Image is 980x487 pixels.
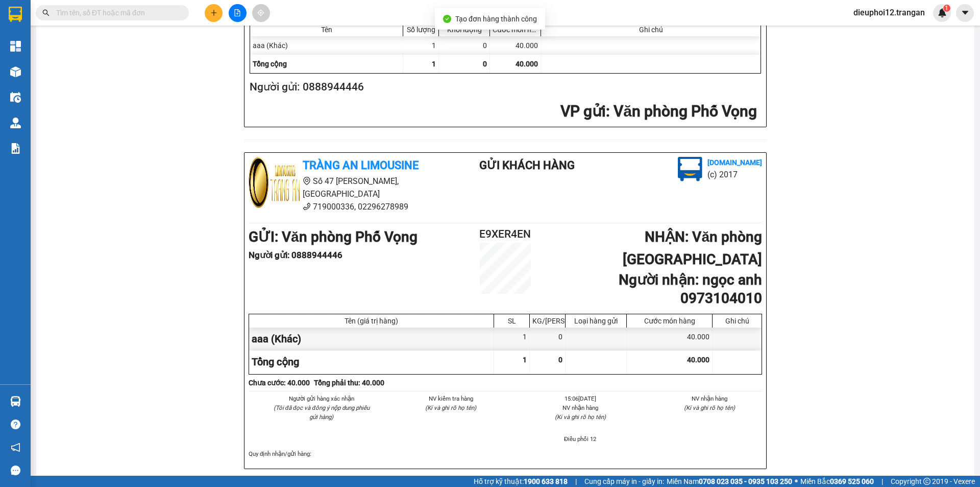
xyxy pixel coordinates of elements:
span: Tổng cộng [253,60,287,68]
span: search [42,9,50,16]
h2: E9XER4EN [462,226,548,243]
b: Gửi khách hàng [479,159,575,172]
button: aim [252,4,270,22]
span: copyright [923,478,930,485]
span: Miền Bắc [800,476,874,487]
b: Người gửi : 0888944446 [249,250,342,260]
div: Tên [253,26,400,34]
div: Quy định nhận/gửi hàng : [249,449,762,458]
li: (c) 2017 [707,168,762,181]
div: 0 [530,328,566,351]
b: [DOMAIN_NAME] [707,158,762,167]
span: environment [303,177,311,185]
strong: 1900 633 818 [524,477,568,485]
button: file-add [229,4,247,22]
b: Tổng phải thu: 40.000 [314,379,384,387]
span: Miền Nam [667,476,792,487]
div: Số lượng [406,26,436,34]
li: NV nhận hàng [528,403,633,412]
b: Chưa cước : 40.000 [249,379,310,387]
i: (Kí và ghi rõ họ tên) [425,404,476,411]
span: message [11,466,20,475]
li: Điều phối 12 [528,434,633,444]
div: 40.000 [490,36,541,55]
span: question-circle [11,420,20,429]
span: caret-down [961,8,970,17]
h2: : Văn phòng Phố Vọng [250,101,757,122]
span: VP gửi [560,102,606,120]
span: Tạo đơn hàng thành công [455,15,537,23]
span: Tổng cộng [252,356,299,368]
img: warehouse-icon [10,396,21,407]
span: phone [303,202,311,211]
span: plus [210,9,217,16]
span: 40.000 [687,356,709,364]
div: aaa (Khác) [249,328,494,351]
img: logo-vxr [9,7,22,22]
strong: 0708 023 035 - 0935 103 250 [699,477,792,485]
div: Khối lượng [442,26,487,34]
span: 1 [945,5,948,12]
div: Cước món hàng [493,26,538,34]
li: 15:06[DATE] [528,394,633,403]
div: Ghi chú [715,317,759,325]
span: notification [11,443,20,452]
b: NHẬN : Văn phòng [GEOGRAPHIC_DATA] [623,228,762,268]
img: warehouse-icon [10,92,21,103]
li: NV nhận hàng [657,394,763,403]
span: 1 [432,60,436,68]
span: ⚪️ [795,479,798,483]
div: 0 [439,36,490,55]
img: warehouse-icon [10,118,21,128]
b: Tràng An Limousine [303,159,419,172]
i: (Kí và ghi rõ họ tên) [555,413,606,421]
input: Tìm tên, số ĐT hoặc mã đơn [56,7,177,18]
div: Cước món hàng [629,317,709,325]
img: logo.jpg [678,157,702,181]
div: Tên (giá trị hàng) [252,317,491,325]
div: 1 [403,36,439,55]
img: logo.jpg [249,157,300,208]
div: aaa (Khác) [250,36,403,55]
div: SL [497,317,527,325]
sup: 1 [943,5,950,12]
span: 0 [558,356,562,364]
button: plus [205,4,223,22]
b: Người nhận : ngọc anh 0973104010 [619,271,762,307]
span: | [575,476,577,487]
span: file-add [234,9,241,16]
img: dashboard-icon [10,41,21,52]
div: Ghi chú [544,26,758,34]
span: aim [257,9,264,16]
img: solution-icon [10,143,21,154]
span: 40.000 [516,60,538,68]
span: check-circle [443,15,451,23]
li: NV kiểm tra hàng [399,394,504,403]
div: 1 [494,328,530,351]
button: caret-down [956,4,974,22]
img: icon-new-feature [938,8,947,17]
div: 40.000 [627,328,713,351]
li: Người gửi hàng xác nhận [269,394,374,403]
i: (Tôi đã đọc và đồng ý nộp dung phiếu gửi hàng) [274,404,370,421]
li: 719000336, 02296278989 [249,200,438,213]
span: Hỗ trợ kỹ thuật: [474,476,568,487]
span: Cung cấp máy in - giấy in: [584,476,664,487]
strong: 0369 525 060 [830,477,874,485]
img: warehouse-icon [10,66,21,77]
b: GỬI : Văn phòng Phố Vọng [249,228,418,245]
i: (Kí và ghi rõ họ tên) [684,404,735,411]
span: | [881,476,883,487]
h2: Người gửi: 0888944446 [250,79,757,96]
span: dieuphoi12.trangan [845,6,933,19]
span: 0 [483,60,487,68]
span: 1 [523,356,527,364]
div: KG/[PERSON_NAME] [532,317,562,325]
li: Số 47 [PERSON_NAME], [GEOGRAPHIC_DATA] [249,175,438,200]
div: Loại hàng gửi [568,317,624,325]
